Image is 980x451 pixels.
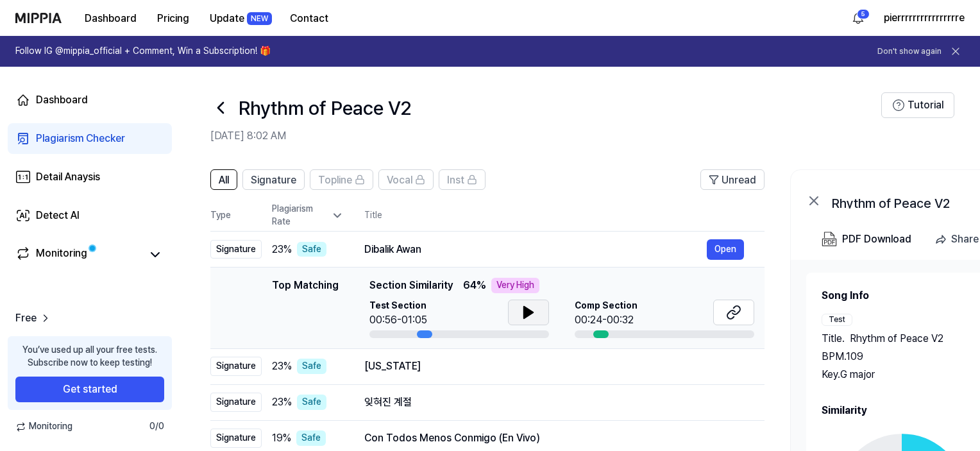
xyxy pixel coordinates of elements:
[707,239,744,260] button: Open
[822,331,845,346] span: Title .
[15,311,37,326] span: Free
[210,429,262,448] div: Signature
[842,231,911,248] div: PDF Download
[364,395,744,410] div: 잊혀진 계절
[74,6,147,31] button: Dashboard
[8,200,172,231] a: Detect AI
[199,6,280,31] button: UpdateNEW
[364,430,744,446] div: Con Todos Menos Conmigo (En Vivo)
[722,173,756,188] span: Unread
[822,232,837,247] img: PDF Download
[272,359,292,374] span: 23 %
[848,8,868,28] button: 알림5
[700,169,765,190] button: Unread
[272,203,344,228] div: Plagiarism Rate
[22,344,157,369] div: You’ve used up all your free tests. Subscribe now to keep testing!
[15,377,164,402] button: Get started
[36,246,87,264] div: Monitoring
[877,46,942,57] button: Don't show again
[575,312,638,328] div: 00:24-00:32
[147,6,199,31] button: Pricing
[369,278,453,293] span: Section Similarity
[251,173,296,188] span: Signature
[297,395,326,410] div: Safe
[822,349,980,364] div: BPM. 109
[15,246,141,264] a: Monitoring
[447,173,464,188] span: Inst
[242,169,305,190] button: Signature
[297,242,326,257] div: Safe
[850,331,943,346] span: Rhythm of Peace V2
[387,173,412,188] span: Vocal
[15,45,271,58] h1: Follow IG @mippia_official + Comment, Win a Subscription! 🎁
[210,240,262,259] div: Signature
[15,311,52,326] a: Free
[210,393,262,412] div: Signature
[36,131,125,146] div: Plagiarism Checker
[210,357,262,376] div: Signature
[15,420,72,433] span: Monitoring
[857,9,870,19] div: 5
[8,123,172,154] a: Plagiarism Checker
[219,173,229,188] span: All
[369,312,427,328] div: 00:56-01:05
[272,430,291,446] span: 19 %
[210,169,237,190] button: All
[575,300,638,312] span: Comp Section
[210,128,881,144] h2: [DATE] 8:02 AM
[369,300,427,312] span: Test Section
[296,430,326,446] div: Safe
[8,85,172,115] a: Dashboard
[149,420,164,433] span: 0 / 0
[822,314,852,326] div: Test
[272,242,292,257] span: 23 %
[364,359,744,374] div: [US_STATE]
[272,278,339,338] div: Top Matching
[15,13,62,23] img: logo
[210,200,262,232] th: Type
[364,242,707,257] div: Dibalik Awan
[881,92,954,118] button: Tutorial
[819,226,914,252] button: PDF Download
[491,278,539,293] div: Very High
[318,173,352,188] span: Topline
[36,169,100,185] div: Detail Anaysis
[310,169,373,190] button: Topline
[463,278,486,293] span: 64 %
[884,10,965,26] button: pierrrrrrrrrrrrrrrre
[239,94,411,121] h1: Rhythm of Peace V2
[822,367,980,382] div: Key. G major
[36,208,80,223] div: Detect AI
[850,10,866,26] img: 알림
[247,12,272,25] div: NEW
[364,200,765,231] th: Title
[951,231,979,248] div: Share
[272,395,292,410] span: 23 %
[297,359,326,374] div: Safe
[8,162,172,192] a: Detail Anaysis
[378,169,434,190] button: Vocal
[280,6,339,31] button: Contact
[36,92,88,108] div: Dashboard
[439,169,486,190] button: Inst
[199,1,280,36] a: UpdateNEW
